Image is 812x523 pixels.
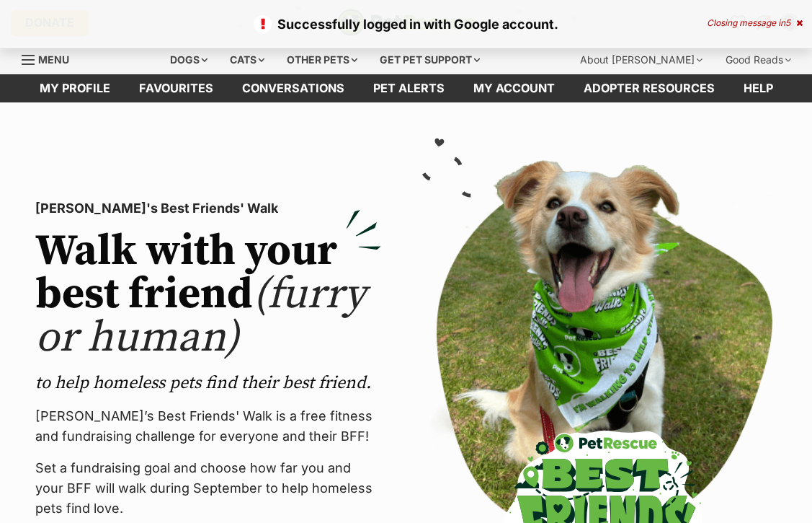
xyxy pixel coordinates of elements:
[359,74,459,102] a: Pet alerts
[715,45,801,74] div: Good Reads
[35,230,381,360] h2: Walk with your best friend
[729,74,788,102] a: Help
[569,74,729,102] a: Adopter resources
[22,45,79,71] a: Menu
[277,45,367,74] div: Other pets
[35,268,366,365] span: (furry or human)
[35,458,381,519] p: Set a fundraising goal and choose how far you and your BFF will walk during September to help hom...
[35,198,381,219] p: [PERSON_NAME]'s Best Friends' Walk
[228,74,359,102] a: conversations
[160,45,218,74] div: Dogs
[370,45,490,74] div: Get pet support
[125,74,228,102] a: Favourites
[570,45,713,74] div: About [PERSON_NAME]
[25,74,125,102] a: My profile
[220,45,275,74] div: Cats
[35,372,381,395] p: to help homeless pets find their best friend.
[35,406,381,447] p: [PERSON_NAME]’s Best Friends' Walk is a free fitness and fundraising challenge for everyone and t...
[459,74,569,102] a: My account
[38,53,69,66] span: Menu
